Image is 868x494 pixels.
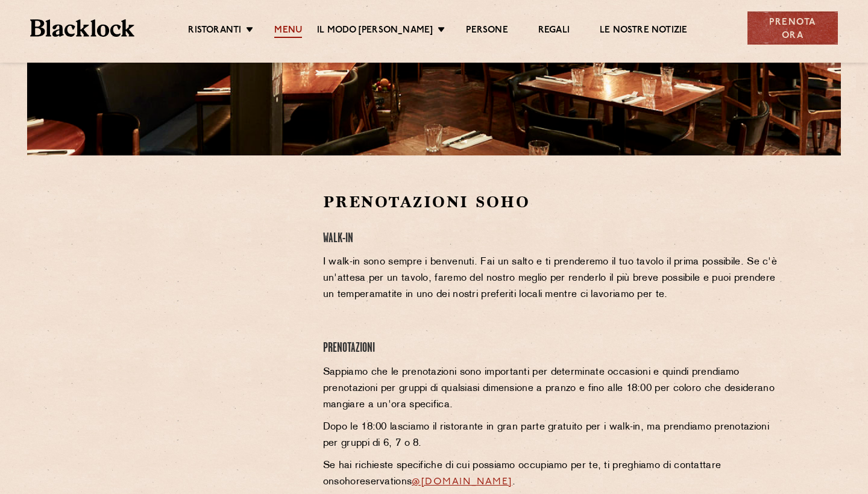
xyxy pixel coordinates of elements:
h2: PRENOTAZIONI SOHO [323,192,785,213]
a: REGALI [538,25,570,38]
a: RISTORANTI [188,25,241,38]
a: LE NOSTRE NOTIZIE [600,25,687,38]
p: Dopo le 18:00 lasciamo il ristorante in gran parte gratuito per i walk-in, ma prendiamo prenotazi... [323,419,785,452]
iframe: OpenTable crea un widget di prenotazione [127,192,262,373]
a: PERSONE [466,25,508,38]
a: IL MODO [PERSON_NAME] [317,25,433,38]
p: Sappiamo che le prenotazioni sono importanti per determinate occasioni e quindi prendiamo prenota... [323,364,785,413]
h4: WALK-IN [323,231,785,247]
a: MENU [274,25,302,38]
img: BL_Textured_Logo-footer-cropped.svg [30,19,134,37]
h4: PRENOTAZIONI [323,340,785,357]
div: PRENOTA ORA [747,11,838,45]
p: I walk-in sono sempre i benvenuti. Fai un salto e ti prenderemo il tuo tavolo il prima possibile.... [323,254,785,303]
a: @[DOMAIN_NAME] [412,477,512,487]
p: Se hai richieste specifiche di cui possiamo occupiamo per te, ti preghiamo di contattare onsohore... [323,458,785,490]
